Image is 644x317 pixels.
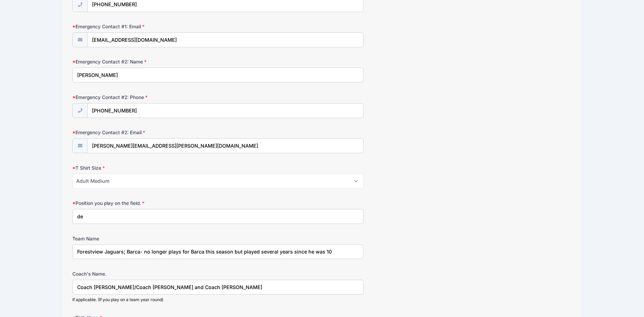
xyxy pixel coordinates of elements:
[72,270,239,277] label: Coach's Name.
[72,200,239,207] label: Position you play on the field.
[87,138,364,153] input: email@email.com
[72,165,239,171] label: T Shirt Size
[72,58,239,65] label: Emergency Contact #2: Name
[72,94,239,101] label: Emergency Contact #2: Phone
[72,129,239,136] label: Emergency Contact #2: Email
[72,235,239,242] label: Team Name
[87,103,364,118] input: (xxx) xxx-xxxx
[72,297,364,303] div: If applicable. (If you play on a team year round)
[72,23,239,30] label: Emergency Contact #1: Email
[87,32,364,47] input: email@email.com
